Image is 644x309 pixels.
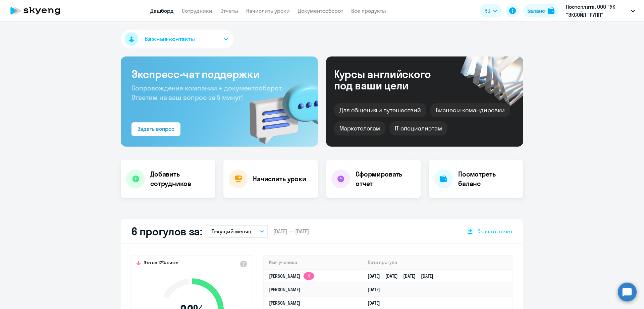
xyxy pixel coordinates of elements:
a: Сотрудники [182,7,212,14]
a: Начислить уроки [246,7,290,14]
span: Это на 12% ниже, [144,260,179,268]
a: Все продукты [351,7,386,14]
a: Документооборот [298,7,343,14]
a: [DATE][DATE][DATE][DATE] [368,273,439,279]
th: Дата прогула [362,256,512,269]
div: Курсы английского под ваши цели [334,68,449,91]
span: [DATE] — [DATE] [273,228,309,235]
a: Дашборд [150,7,174,14]
div: Баланс [527,7,545,15]
button: Важные контакты [121,30,233,48]
a: [DATE] [368,286,385,293]
button: Задать вопрос [131,122,180,136]
th: Имя ученика [264,256,362,269]
a: [PERSON_NAME] [269,300,300,306]
div: Маркетологам [334,121,385,136]
a: Отчеты [220,7,238,14]
h2: 6 прогулов за: [131,225,202,238]
div: Задать вопрос [138,125,174,133]
p: Постоплата, ООО "УК "ЭКСОЙЛ ГРУПП" [566,3,628,19]
span: Важные контакты [145,35,195,43]
div: IT-специалистам [389,121,447,136]
a: [DATE] [368,300,385,306]
h4: Сформировать отчет [356,169,415,188]
app-skyeng-badge: 4 [304,272,314,280]
button: Текущий месяц [208,225,268,238]
div: Для общения и путешествий [334,103,426,117]
h3: Экспресс-чат поддержки [131,67,307,81]
p: Текущий месяц [212,227,252,235]
a: [PERSON_NAME]4 [269,273,314,279]
h4: Начислить уроки [253,174,306,184]
span: RU [484,7,490,15]
button: Постоплата, ООО "УК "ЭКСОЙЛ ГРУПП" [562,3,638,19]
span: Сопровождение компании + документооборот. Ответим на ваш вопрос за 5 минут! [131,84,283,102]
img: balance [548,7,554,14]
div: Бизнес и командировки [430,103,510,117]
span: Скачать отчет [477,228,513,235]
button: Балансbalance [523,4,558,17]
a: [PERSON_NAME] [269,286,300,293]
img: bg-img [240,71,318,147]
h4: Добавить сотрудников [150,169,210,188]
h4: Посмотреть баланс [458,169,518,188]
button: RU [480,4,502,17]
